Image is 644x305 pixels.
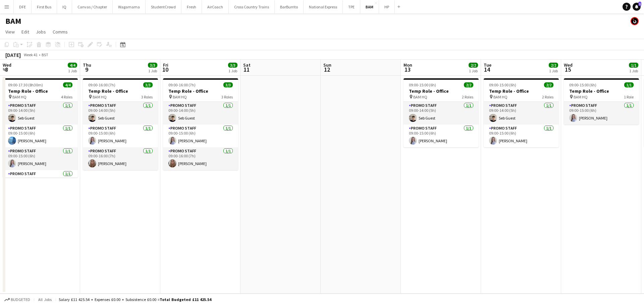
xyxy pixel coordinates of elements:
[484,125,559,147] app-card-role: Promo Staff1/109:00-15:00 (6h)[PERSON_NAME]
[564,102,639,125] app-card-role: Promo Staff1/109:00-15:00 (6h)[PERSON_NAME]
[163,88,238,94] h3: Temp Role - Office
[3,78,78,177] app-job-card: 09:00-17:30 (8h30m)4/4Temp Role - Office BAM HQ4 RolesPromo Staff1/109:00-14:00 (5h)Seb GuestProm...
[564,88,639,94] h3: Temp Role - Office
[404,88,479,94] h3: Temp Role - Office
[33,27,49,36] a: Jobs
[3,147,78,170] app-card-role: Promo Staff1/109:00-15:00 (6h)[PERSON_NAME]
[11,297,30,302] span: Budgeted
[3,125,78,147] app-card-role: Promo Staff1/109:00-15:00 (6h)[PERSON_NAME]
[141,94,153,99] span: 3 Roles
[624,94,634,99] span: 1 Role
[202,0,229,13] button: AirCoach
[163,78,238,170] div: 09:00-16:00 (7h)3/3Temp Role - Office BAM HQ3 RolesPromo Staff1/109:00-14:00 (5h)Seb GuestPromo S...
[564,78,639,125] app-job-card: 09:00-15:00 (6h)1/1Temp Role - Office BAM HQ1 RolePromo Staff1/109:00-15:00 (6h)[PERSON_NAME]
[82,66,91,73] span: 9
[181,0,202,13] button: Fresh
[5,29,15,35] span: View
[360,0,379,13] button: BAM
[163,125,238,147] app-card-role: Promo Staff1/109:00-15:00 (6h)[PERSON_NAME]
[3,27,17,36] a: View
[413,94,427,99] span: BAM HQ
[624,82,634,87] span: 1/1
[68,63,77,68] span: 4/4
[63,82,72,87] span: 4/4
[5,52,21,58] div: [DATE]
[21,29,29,35] span: Edit
[3,296,31,303] button: Budgeted
[469,63,478,68] span: 2/2
[3,62,11,68] span: Wed
[323,62,331,68] span: Sun
[404,62,412,68] span: Mon
[19,27,32,36] a: Edit
[163,62,168,68] span: Fri
[88,82,115,87] span: 09:00-16:00 (7h)
[14,0,32,13] button: DFE
[163,102,238,125] app-card-role: Promo Staff1/109:00-14:00 (5h)Seb Guest
[304,0,343,13] button: National Express
[404,78,479,147] app-job-card: 09:00-15:00 (6h)2/2Temp Role - Office BAM HQ2 RolesPromo Staff1/109:00-14:00 (5h)Seb GuestPromo S...
[549,68,558,73] div: 1 Job
[402,66,412,73] span: 13
[223,82,233,87] span: 3/3
[8,82,43,87] span: 09:00-17:30 (8h30m)
[484,78,559,147] app-job-card: 09:00-15:00 (6h)2/2Temp Role - Office BAM HQ2 RolesPromo Staff1/109:00-14:00 (5h)Seb GuestPromo S...
[146,0,181,13] button: StudentCrowd
[343,0,360,13] button: TPE
[404,102,479,125] app-card-role: Promo Staff1/109:00-14:00 (5h)Seb Guest
[83,62,91,68] span: Thu
[462,94,473,99] span: 2 Roles
[493,94,507,99] span: BAM HQ
[631,17,639,25] app-user-avatar: Tim Bodenham
[83,78,158,170] app-job-card: 09:00-16:00 (7h)3/3Temp Role - Office BAM HQ3 RolesPromo Staff1/109:00-14:00 (5h)Seb GuestPromo S...
[22,52,39,57] span: Week 41
[404,125,479,147] app-card-role: Promo Staff1/109:00-15:00 (6h)[PERSON_NAME]
[563,66,573,73] span: 15
[113,0,146,13] button: Wagamama
[57,0,72,13] button: IQ
[633,3,641,11] a: 1
[483,66,491,73] span: 14
[12,94,26,99] span: BAM HQ
[469,68,478,73] div: 1 Job
[542,94,553,99] span: 2 Roles
[32,0,57,13] button: First Bus
[574,94,588,99] span: BAM HQ
[243,62,251,68] span: Sat
[83,102,158,125] app-card-role: Promo Staff1/109:00-14:00 (5h)Seb Guest
[229,0,275,13] button: Cross Country Trains
[569,82,596,87] span: 09:00-15:00 (6h)
[409,82,436,87] span: 09:00-15:00 (6h)
[564,62,573,68] span: Wed
[173,94,187,99] span: BAM HQ
[148,63,157,68] span: 3/3
[629,63,638,68] span: 1/1
[3,102,78,125] app-card-role: Promo Staff1/109:00-14:00 (5h)Seb Guest
[53,29,68,35] span: Comms
[549,63,558,68] span: 2/2
[72,0,113,13] button: Canvas / Chapter
[275,0,304,13] button: BarBurrito
[42,52,48,57] div: BST
[379,0,395,13] button: HP
[322,66,331,73] span: 12
[163,147,238,170] app-card-role: Promo Staff1/109:00-16:00 (7h)[PERSON_NAME]
[37,297,53,302] span: All jobs
[59,297,211,302] div: Salary £11 425.54 + Expenses £0.00 + Subsistence £0.00 =
[3,88,78,94] h3: Temp Role - Office
[83,147,158,170] app-card-role: Promo Staff1/109:00-16:00 (7h)[PERSON_NAME]
[3,170,78,193] app-card-role: Promo Staff1/113:30-17:30 (4h)
[489,82,516,87] span: 09:00-15:00 (6h)
[484,62,491,68] span: Tue
[168,82,196,87] span: 09:00-16:00 (7h)
[83,88,158,94] h3: Temp Role - Office
[464,82,473,87] span: 2/2
[162,66,168,73] span: 10
[5,16,21,26] h1: BAM
[93,94,107,99] span: BAM HQ
[2,66,11,73] span: 8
